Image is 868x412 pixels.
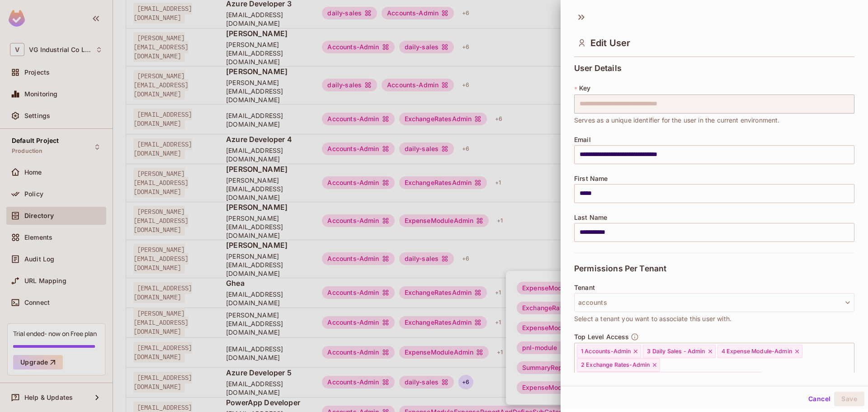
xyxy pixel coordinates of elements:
span: Last Name [574,214,607,221]
button: Save [834,392,864,406]
span: Serves as a unique identifier for the user in the current environment. [574,115,780,125]
div: 3 Daily Sales - Admin [643,345,715,358]
button: accounts [574,293,854,312]
span: Email [574,136,591,143]
span: 3 Daily Sales - Admin [647,348,705,355]
span: User Details [574,64,622,73]
div: 4 Expense Module-Admin [717,345,802,358]
div: 4 Expense Module-Expense Report and Define Sub categories [577,372,761,385]
span: 4 Expense Module-Admin [722,348,792,355]
div: 1 Accounts-Admin [577,345,641,358]
span: Top Level Access [574,333,629,341]
span: Permissions Per Tenant [574,264,666,273]
div: 2 Exchange Rates-Admin [577,358,660,372]
span: Tenant [574,284,595,291]
button: Cancel [805,392,834,406]
span: Edit User [590,38,630,48]
span: 2 Exchange Rates-Admin [581,361,650,369]
span: 1 Accounts-Admin [581,348,631,355]
span: First Name [574,175,608,182]
span: Select a tenant you want to associate this user with. [574,314,731,324]
span: Key [579,85,590,92]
